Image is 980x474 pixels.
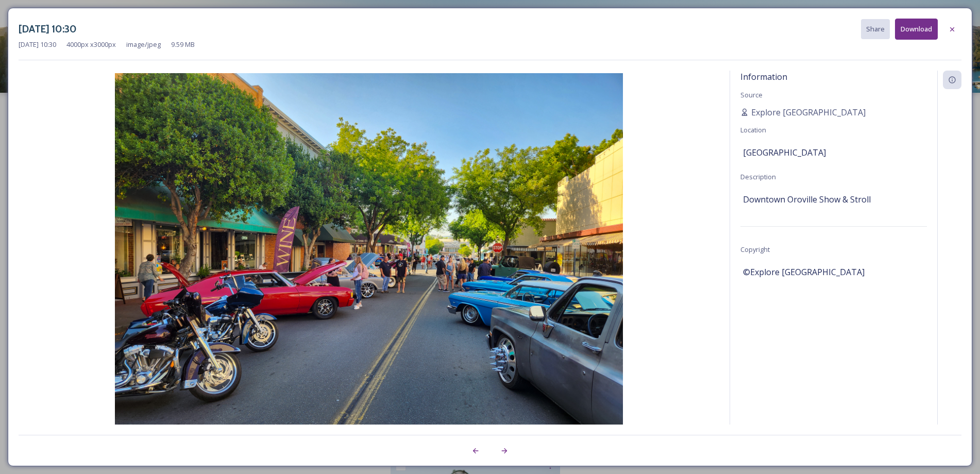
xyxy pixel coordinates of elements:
span: 9.59 MB [171,40,195,49]
span: Information [740,71,787,82]
h3: [DATE] 10:30 [19,22,77,37]
span: [DATE] 10:30 [19,40,56,49]
span: [GEOGRAPHIC_DATA] [743,146,826,159]
span: Source [740,90,763,99]
span: ©Explore [GEOGRAPHIC_DATA] [743,266,865,278]
img: 2023-06-16_Show%20and%20Stroll_EDITED_174406-Explore%2520Butte%2520County.jpg [19,73,719,454]
span: Downtown Oroville Show & Stroll [743,193,871,206]
span: Location [740,125,766,134]
span: Description [740,172,776,181]
span: 4000 px x 3000 px [66,40,116,49]
span: Copyright [740,245,770,254]
span: image/jpeg [126,40,161,49]
button: Share [861,19,890,39]
button: Download [895,19,938,40]
span: Explore [GEOGRAPHIC_DATA] [751,106,866,118]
